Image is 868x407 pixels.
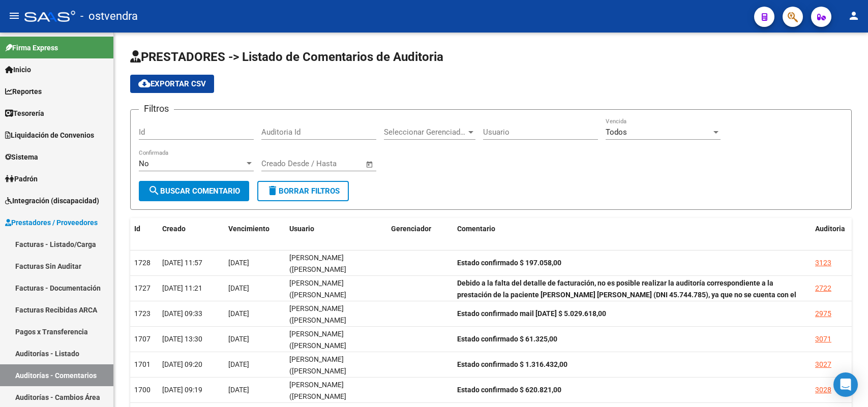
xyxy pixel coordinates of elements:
[228,259,249,267] span: [DATE]
[162,360,202,368] span: [DATE] 09:20
[228,225,270,233] span: Vencimiento
[134,386,151,394] span: 1700
[139,102,174,116] h3: Filtros
[5,217,98,228] span: Prestadores / Proveedores
[228,360,249,368] span: [DATE]
[257,181,349,201] button: Borrar Filtros
[457,259,561,267] strong: Estado confirmado $ 197.058,00
[228,284,249,292] span: [DATE]
[162,284,202,292] span: [DATE] 11:21
[457,386,561,394] strong: Estado confirmado $ 620.821,00
[833,372,858,397] div: Open Intercom Messenger
[289,254,348,296] span: [PERSON_NAME] ([PERSON_NAME][EMAIL_ADDRESS][DOMAIN_NAME])
[162,386,202,394] span: [DATE] 09:19
[138,77,151,89] mat-icon: cloud_download
[158,218,224,240] datatable-header-cell: Creado
[457,335,557,343] strong: Estado confirmado $ 61.325,00
[162,225,186,233] span: Creado
[139,159,149,168] span: No
[139,181,249,201] button: Buscar Comentario
[134,360,151,368] span: 1701
[606,128,627,137] span: Todos
[5,151,38,163] span: Sistema
[266,186,340,196] span: Borrar Filtros
[457,309,606,318] strong: Estado confirmado mail [DATE] $ 5.029.618,00
[5,108,44,119] span: Tesorería
[457,225,495,233] span: Comentario
[8,10,20,22] mat-icon: menu
[289,355,348,398] span: [PERSON_NAME] ([PERSON_NAME][EMAIL_ADDRESS][DOMAIN_NAME])
[5,195,99,206] span: Integración (discapacidad)
[289,225,314,233] span: Usuario
[224,218,285,240] datatable-header-cell: Vencimiento
[80,5,138,27] span: - ostvendra
[364,159,376,170] button: Open calendar
[815,308,831,320] div: 2975
[815,333,831,345] div: 3071
[285,218,387,240] datatable-header-cell: Usuario
[162,259,202,267] span: [DATE] 11:57
[289,279,348,322] span: [PERSON_NAME] ([PERSON_NAME][EMAIL_ADDRESS][DOMAIN_NAME])
[5,173,38,184] span: Padrón
[387,218,453,240] datatable-header-cell: Gerenciador
[134,284,151,292] span: 1727
[815,257,831,269] div: 3123
[148,186,240,196] span: Buscar Comentario
[130,50,443,64] span: PRESTADORES -> Listado de Comentarios de Auditoria
[5,86,42,97] span: Reportes
[815,283,831,294] div: 2722
[384,128,466,137] span: Seleccionar Gerenciador
[266,184,279,197] mat-icon: delete
[848,10,860,22] mat-icon: person
[138,79,206,88] span: Exportar CSV
[162,335,202,343] span: [DATE] 13:30
[815,225,845,233] span: Auditoria
[134,309,151,318] span: 1723
[148,184,160,197] mat-icon: search
[130,75,214,93] button: Exportar CSV
[228,386,249,394] span: [DATE]
[5,130,94,141] span: Liquidación de Convenios
[289,330,348,372] span: [PERSON_NAME] ([PERSON_NAME][EMAIL_ADDRESS][DOMAIN_NAME])
[457,279,796,322] strong: Debido a la falta del detalle de facturación, no es posible realizar la auditoría correspondiente...
[5,64,31,75] span: Inicio
[815,359,831,370] div: 3027
[134,259,151,267] span: 1728
[5,42,58,53] span: Firma Express
[811,218,852,240] datatable-header-cell: Auditoria
[134,225,140,233] span: Id
[228,309,249,318] span: [DATE]
[312,159,361,168] input: Fecha fin
[261,159,303,168] input: Fecha inicio
[130,218,158,240] datatable-header-cell: Id
[815,384,831,396] div: 3028
[228,335,249,343] span: [DATE]
[457,360,567,368] strong: Estado confirmado $ 1.316.432,00
[289,304,348,347] span: [PERSON_NAME] ([PERSON_NAME][EMAIL_ADDRESS][DOMAIN_NAME])
[134,335,151,343] span: 1707
[162,309,202,318] span: [DATE] 09:33
[391,225,431,233] span: Gerenciador
[453,218,811,240] datatable-header-cell: Comentario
